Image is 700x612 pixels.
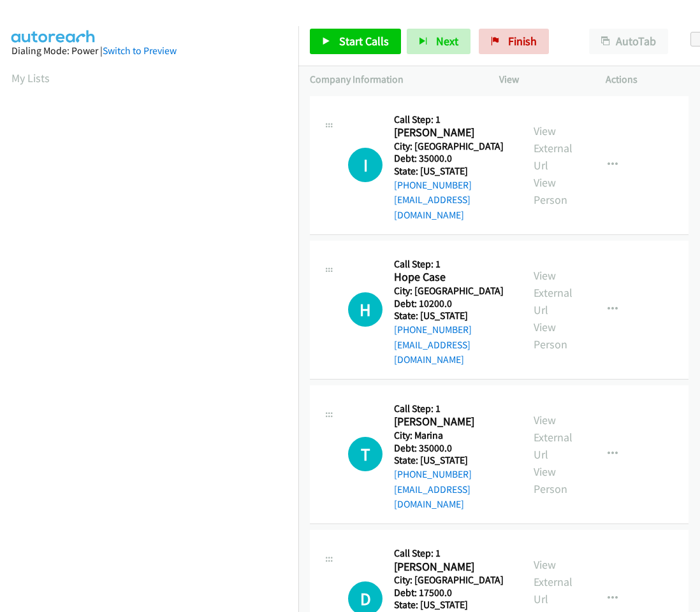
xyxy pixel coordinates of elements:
[394,270,506,285] h2: Hope Case
[394,285,511,297] h5: City: [GEOGRAPHIC_DATA]
[534,175,567,207] a: View Person
[394,415,506,429] h2: [PERSON_NAME]
[394,454,511,467] h5: State: [US_STATE]
[499,72,583,87] p: View
[11,43,287,59] div: Dialing Mode: Power |
[394,310,511,322] h5: State: [US_STATE]
[534,464,567,496] a: View Person
[589,29,668,54] button: AutoTab
[394,429,511,442] h5: City: Marina
[394,140,511,153] h5: City: [GEOGRAPHIC_DATA]
[479,29,549,54] a: Finish
[394,468,472,480] a: [PHONE_NUMBER]
[339,34,389,48] span: Start Calls
[348,437,383,471] h1: T
[606,72,689,87] p: Actions
[436,34,458,48] span: Next
[534,268,572,317] a: View External Url
[394,483,470,511] a: [EMAIL_ADDRESS][DOMAIN_NAME]
[407,29,470,54] button: Next
[348,292,383,327] div: The call is yet to be attempted
[394,165,511,178] h5: State: [US_STATE]
[534,413,572,462] a: View External Url
[394,125,506,140] h2: [PERSON_NAME]
[394,297,511,310] h5: Debt: 10200.0
[348,148,383,182] h1: I
[394,587,511,599] h5: Debt: 17500.0
[348,437,383,471] div: The call is yet to be attempted
[394,258,511,271] h5: Call Step: 1
[310,29,401,54] a: Start Calls
[394,339,470,366] a: [EMAIL_ADDRESS][DOMAIN_NAME]
[394,599,511,611] h5: State: [US_STATE]
[534,320,567,352] a: View Person
[508,34,537,48] span: Finish
[348,292,383,327] h1: H
[394,113,511,126] h5: Call Step: 1
[348,148,383,182] div: The call is yet to be attempted
[11,71,50,85] a: My Lists
[394,324,472,336] a: [PHONE_NUMBER]
[394,547,511,560] h5: Call Step: 1
[394,574,511,587] h5: City: [GEOGRAPHIC_DATA]
[534,557,572,606] a: View External Url
[534,124,572,173] a: View External Url
[394,179,472,191] a: [PHONE_NUMBER]
[394,442,511,455] h5: Debt: 35000.0
[394,560,506,574] h2: [PERSON_NAME]
[103,45,177,57] a: Switch to Preview
[394,152,511,165] h5: Debt: 35000.0
[310,72,476,87] p: Company Information
[394,402,511,415] h5: Call Step: 1
[394,194,470,221] a: [EMAIL_ADDRESS][DOMAIN_NAME]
